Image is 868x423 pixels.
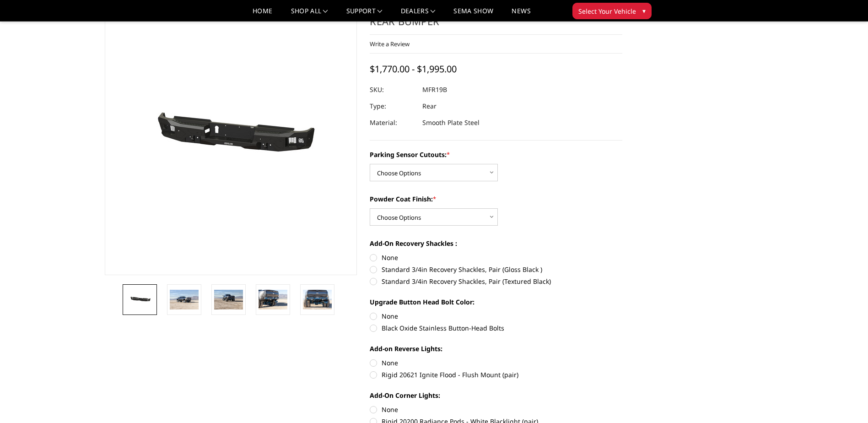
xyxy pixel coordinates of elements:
[578,6,636,16] span: Select Your Vehicle
[401,8,436,21] a: Dealers
[259,290,287,309] img: 2019-2025 Ram 2500-3500 - Freedom Series - Rear Bumper
[422,81,447,98] dd: MFR19B
[370,265,622,274] label: Standard 3/4in Recovery Shackles, Pair (Gloss Black )
[346,8,383,21] a: Support
[370,358,622,368] label: None
[170,290,199,309] img: 2019-2025 Ram 2500-3500 - Freedom Series - Rear Bumper
[303,290,332,309] img: 2019-2025 Ram 2500-3500 - Freedom Series - Rear Bumper
[512,8,530,21] a: News
[370,344,622,353] label: Add-on Reverse Lights:
[125,293,154,307] img: 2019-2025 Ram 2500-3500 - Freedom Series - Rear Bumper
[370,194,622,204] label: Powder Coat Finish:
[370,370,622,380] label: Rigid 20621 Ignite Flood - Flush Mount (pair)
[291,8,328,21] a: shop all
[370,40,410,48] a: Write a Review
[370,81,415,98] dt: SKU:
[370,323,622,333] label: Black Oxide Stainless Button-Head Bolts
[422,98,437,114] dd: Rear
[572,3,652,19] button: Select Your Vehicle
[370,311,622,321] label: None
[370,63,457,75] span: $1,770.00 - $1,995.00
[642,6,646,16] span: ▾
[370,98,415,114] dt: Type:
[370,297,622,307] label: Upgrade Button Head Bolt Color:
[370,114,415,131] dt: Material:
[370,253,622,262] label: None
[370,239,622,248] label: Add-On Recovery Shackles :
[370,390,622,400] label: Add-On Corner Lights:
[370,150,622,159] label: Parking Sensor Cutouts:
[370,277,622,286] label: Standard 3/4in Recovery Shackles, Pair (Textured Black)
[214,290,243,309] img: 2019-2025 Ram 2500-3500 - Freedom Series - Rear Bumper
[105,0,357,275] a: 2019-2025 Ram 2500-3500 - Freedom Series - Rear Bumper
[370,405,622,414] label: None
[253,8,272,21] a: Home
[453,8,493,21] a: SEMA Show
[422,114,480,131] dd: Smooth Plate Steel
